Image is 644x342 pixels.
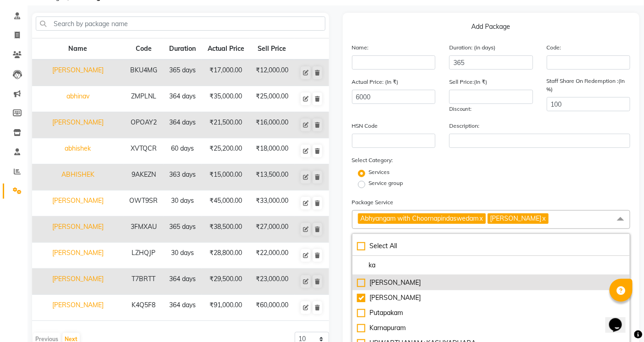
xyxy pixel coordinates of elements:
[164,138,202,164] td: 60 days
[547,43,561,52] label: Code:
[124,138,164,164] td: XVTQCR
[124,269,164,295] td: T7BRTT
[164,164,202,190] td: 363 days
[357,293,626,303] div: [PERSON_NAME]
[164,38,202,60] th: Duration
[32,190,124,217] td: [PERSON_NAME]
[124,164,164,190] td: 9AKEZN
[250,112,294,138] td: ₹16,000.00
[124,38,164,60] th: Code
[490,214,542,223] span: [PERSON_NAME]
[32,295,124,321] td: [PERSON_NAME]
[202,164,250,190] td: ₹15,000.00
[352,22,631,35] p: Add Package
[449,106,472,112] span: Discount:
[250,269,294,295] td: ₹23,000.00
[542,214,546,223] a: x
[250,190,294,217] td: ₹33,000.00
[164,295,202,321] td: 364 days
[352,78,399,86] label: Actual Price: (In ₹)
[449,43,495,52] label: Duration: (in days)
[202,243,250,269] td: ₹28,800.00
[202,295,250,321] td: ₹91,000.00
[449,122,479,130] label: Description:
[164,112,202,138] td: 364 days
[202,112,250,138] td: ₹21,500.00
[369,168,390,176] label: Services
[32,86,124,112] td: abhinav
[250,86,294,112] td: ₹25,000.00
[250,243,294,269] td: ₹22,000.00
[164,190,202,217] td: 30 days
[32,164,124,190] td: ABHISHEK
[32,217,124,243] td: [PERSON_NAME]
[250,60,294,86] td: ₹12,000.00
[32,269,124,295] td: [PERSON_NAME]
[352,43,369,52] label: Name:
[124,217,164,243] td: 3FMXAU
[124,243,164,269] td: LZHQJP
[202,86,250,112] td: ₹35,000.00
[357,308,626,318] div: Putapakam
[164,86,202,112] td: 364 days
[32,243,124,269] td: [PERSON_NAME]
[357,278,626,288] div: [PERSON_NAME]
[250,295,294,321] td: ₹60,000.00
[32,138,124,164] td: abhishek
[164,243,202,269] td: 30 days
[250,138,294,164] td: ₹18,000.00
[164,269,202,295] td: 364 days
[36,16,325,31] input: Search by package name
[164,60,202,86] td: 365 days
[202,190,250,217] td: ₹45,000.00
[605,305,635,333] iframe: chat widget
[547,77,631,93] label: Staff Share On Redemption :(In %)
[357,241,626,251] div: Select All
[361,214,479,223] span: Abhyangam with Choornapindaswedam
[369,179,403,187] label: Service group
[32,112,124,138] td: [PERSON_NAME]
[352,122,378,130] label: HSN Code
[202,138,250,164] td: ₹25,200.00
[352,156,393,164] label: Select Category:
[250,217,294,243] td: ₹27,000.00
[124,86,164,112] td: ZMPLNL
[202,217,250,243] td: ₹38,500.00
[357,261,626,270] input: multiselect-search
[357,323,626,333] div: Karnapuram
[479,214,483,223] a: x
[202,269,250,295] td: ₹29,500.00
[202,38,250,60] th: Actual Price
[124,60,164,86] td: BKU4MG
[250,38,294,60] th: Sell Price
[164,217,202,243] td: 365 days
[449,78,487,86] label: Sell Price:(In ₹)
[202,60,250,86] td: ₹17,000.00
[32,60,124,86] td: [PERSON_NAME]
[352,198,394,206] label: Package Service
[124,112,164,138] td: OPOAY2
[124,295,164,321] td: K4Q5F8
[124,190,164,217] td: OWT9SR
[250,164,294,190] td: ₹13,500.00
[32,38,124,60] th: Name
